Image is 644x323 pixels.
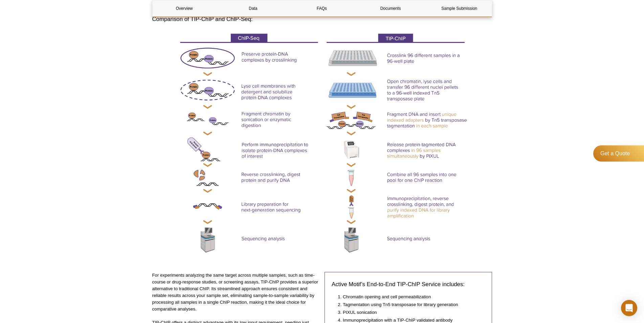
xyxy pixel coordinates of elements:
[593,145,644,162] a: Get a Quote
[359,0,422,17] a: Documents
[343,294,478,300] li: Chromatin opening and cell permeabilization
[343,301,478,308] li: Tagmentation using Tn5 transposase for library generation
[427,0,491,17] a: Sample Submission
[152,15,492,23] h3: Comparison of TIP-ChIP and ChIP-Seq:
[332,280,485,289] h3: Active Motif’s End-to-End TIP-ChIP Service includes:
[221,0,285,17] a: Data
[621,300,637,316] div: Open Intercom Messenger
[343,309,478,316] li: PIXUL sonication
[290,0,354,17] a: FAQs
[152,272,320,313] p: For experiments analyzing the same target across multiple samples, such as time-course or drug-re...
[153,0,216,17] a: Overview
[170,28,474,258] img: TIP-ChIP and ChIP Comparison Chart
